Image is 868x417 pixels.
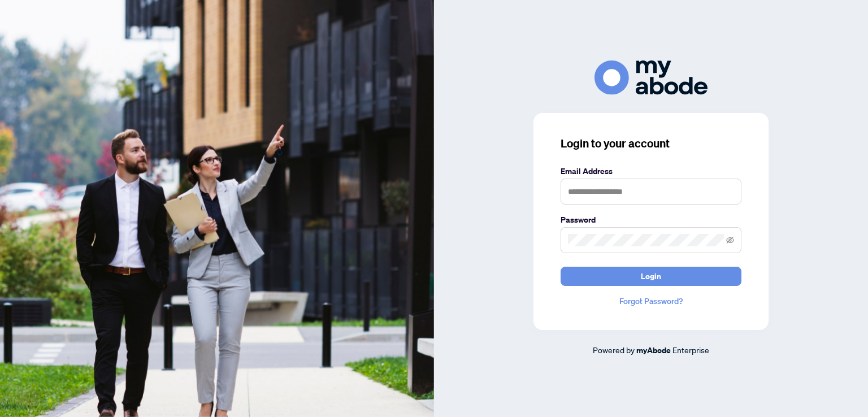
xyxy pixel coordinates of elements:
span: Powered by [593,345,635,355]
span: eye-invisible [726,236,734,244]
img: ma-logo [594,60,708,95]
button: Login [561,267,741,286]
label: Password [561,214,741,226]
span: Login [641,267,661,285]
h3: Login to your account [561,136,741,151]
a: Forgot Password? [561,295,741,307]
a: myAbode [636,344,671,357]
label: Email Address [561,165,741,177]
span: Enterprise [672,345,709,355]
